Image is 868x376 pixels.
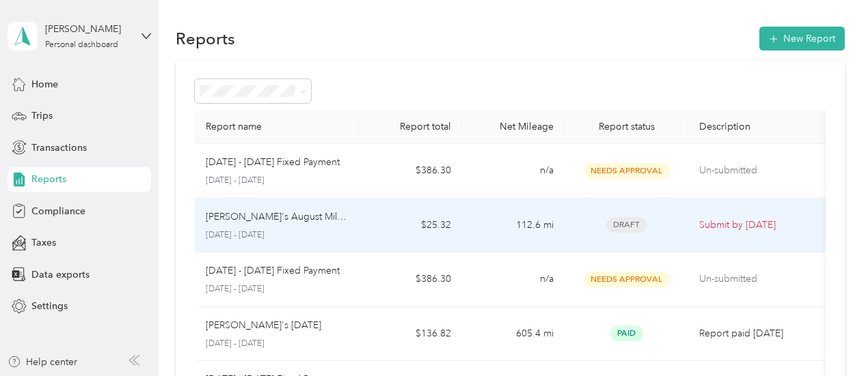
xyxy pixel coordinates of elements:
[206,175,349,187] p: [DATE] - [DATE]
[699,272,815,287] p: Un-submitted
[206,283,349,295] p: [DATE] - [DATE]
[359,199,461,253] td: $25.32
[462,307,565,362] td: 605.4 mi
[206,318,321,333] p: [PERSON_NAME]'s [DATE]
[359,307,461,362] td: $136.82
[31,267,90,282] span: Data exports
[31,172,66,186] span: Reports
[45,22,131,36] div: [PERSON_NAME]
[462,110,565,144] th: Net Mileage
[31,235,56,250] span: Taxes
[699,218,815,233] p: Submit by [DATE]
[359,110,461,144] th: Report total
[575,121,677,132] div: Report status
[31,109,53,123] span: Trips
[606,217,647,233] span: Draft
[584,272,670,287] span: Needs Approval
[359,252,461,307] td: $386.30
[462,199,565,253] td: 112.6 mi
[31,141,87,155] span: Transactions
[759,27,845,50] button: New Report
[45,41,118,49] div: Personal dashboard
[195,110,360,144] th: Report name
[206,263,340,278] p: [DATE] - [DATE] Fixed Payment
[699,163,815,178] p: Un-submitted
[176,31,235,46] h1: Reports
[610,326,643,341] span: Paid
[206,209,349,225] p: [PERSON_NAME]'s August Mileage
[206,155,340,170] p: [DATE] - [DATE] Fixed Payment
[8,355,77,369] button: Help center
[688,110,826,144] th: Description
[791,300,868,376] iframe: Everlance-gr Chat Button Frame
[359,144,461,199] td: $386.30
[462,252,565,307] td: n/a
[31,204,85,218] span: Compliance
[584,163,670,179] span: Needs Approval
[462,144,565,199] td: n/a
[31,77,58,91] span: Home
[31,299,68,313] span: Settings
[206,229,349,242] p: [DATE] - [DATE]
[206,338,349,350] p: [DATE] - [DATE]
[699,326,815,341] p: Report paid [DATE]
